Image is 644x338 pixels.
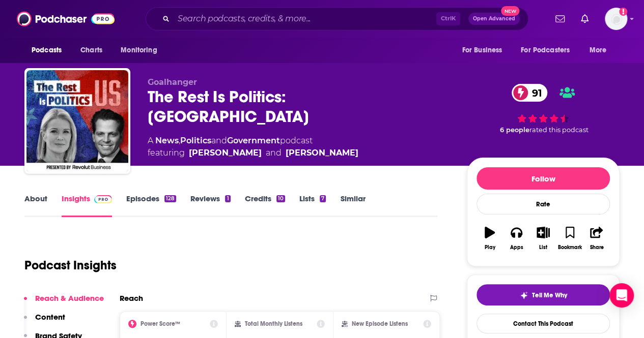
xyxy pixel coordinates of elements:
[126,194,176,217] a: Episodes128
[155,136,179,145] a: News
[551,10,569,27] a: Show notifications dropdown
[556,220,583,257] button: Bookmark
[609,283,634,308] div: Open Intercom Messenger
[146,7,528,30] div: Search podcasts, credits, & more...
[17,9,115,28] img: Podchaser - Follow, Share and Rate Podcasts
[462,43,502,57] span: For Business
[473,16,515,21] span: Open Advanced
[577,10,593,27] a: Show notifications dropdown
[477,167,610,190] button: Follow
[590,43,607,57] span: More
[500,126,529,134] span: 6 people
[477,220,503,257] button: Play
[80,43,102,57] span: Charts
[558,244,582,251] div: Bookmark
[245,194,285,217] a: Credits10
[477,284,610,305] button: tell me why sparkleTell Me Why
[352,320,408,327] h2: New Episode Listens
[485,244,495,251] div: Play
[477,194,610,214] div: Rate
[529,126,589,134] span: rated this podcast
[114,41,170,60] button: open menu
[468,13,520,25] button: Open AdvancedNew
[266,147,282,159] span: and
[180,136,211,145] a: Politics
[501,6,519,16] span: New
[121,43,157,57] span: Monitoring
[164,195,176,202] div: 128
[320,195,326,202] div: 7
[141,320,180,327] h2: Power Score™
[539,244,547,251] div: List
[532,291,567,299] span: Tell Me Why
[455,41,515,60] button: open menu
[120,293,143,303] h2: Reach
[503,220,529,257] button: Apps
[530,220,556,257] button: List
[605,8,627,30] button: Show profile menu
[512,84,547,102] a: 91
[24,258,117,273] h1: Podcast Insights
[619,8,627,16] svg: Add a profile image
[510,244,523,251] div: Apps
[245,320,302,327] h2: Total Monthly Listens
[24,293,104,312] button: Reach & Audience
[605,8,627,30] span: Logged in as ClarissaGuerrero
[32,43,62,57] span: Podcasts
[35,312,65,322] p: Content
[520,291,528,299] img: tell me why sparkle
[35,293,104,303] p: Reach & Audience
[276,195,285,202] div: 10
[522,84,547,102] span: 91
[94,195,112,203] img: Podchaser Pro
[286,147,358,159] div: [PERSON_NAME]
[299,194,326,217] a: Lists7
[225,195,230,202] div: 1
[467,77,620,141] div: 91 6 peoplerated this podcast
[148,77,197,87] span: Goalhanger
[189,147,262,159] div: [PERSON_NAME]
[74,41,108,60] a: Charts
[436,12,460,25] span: Ctrl K
[340,194,365,217] a: Similar
[190,194,230,217] a: Reviews1
[583,220,610,257] button: Share
[514,41,584,60] button: open menu
[24,41,75,60] button: open menu
[521,43,570,57] span: For Podcasters
[148,135,358,159] div: A podcast
[62,194,112,217] a: InsightsPodchaser Pro
[26,70,128,172] img: The Rest Is Politics: US
[227,136,280,145] a: Government
[179,136,180,145] span: ,
[24,194,47,217] a: About
[590,244,603,251] div: Share
[24,312,65,331] button: Content
[477,314,610,333] a: Contact This Podcast
[211,136,227,145] span: and
[582,41,620,60] button: open menu
[174,11,436,27] input: Search podcasts, credits, & more...
[605,8,627,30] img: User Profile
[148,147,358,159] span: featuring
